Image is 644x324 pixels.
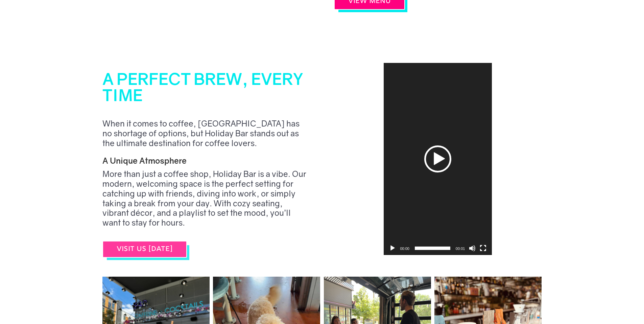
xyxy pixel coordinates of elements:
[102,241,187,258] a: VISIT US [DATE]
[389,245,396,252] button: Play
[102,169,310,236] p: More than just a coffee shop, Holiday Bar is a vibe. Our modern, welcoming space is the perfect s...
[102,119,310,156] p: When it comes to coffee, [GEOGRAPHIC_DATA] has no shortage of options, but Holiday Bar stands out...
[456,247,465,251] span: 00:01
[102,156,187,165] strong: A Unique Atmosphere
[400,247,409,251] span: 00:00
[415,247,450,250] span: Time Slider
[102,71,310,107] h2: A PERFECT BREW, EVERY TIME
[480,245,486,252] button: Fullscreen
[384,63,492,255] div: Video Player
[469,245,476,252] button: Mute
[424,145,451,172] div: Play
